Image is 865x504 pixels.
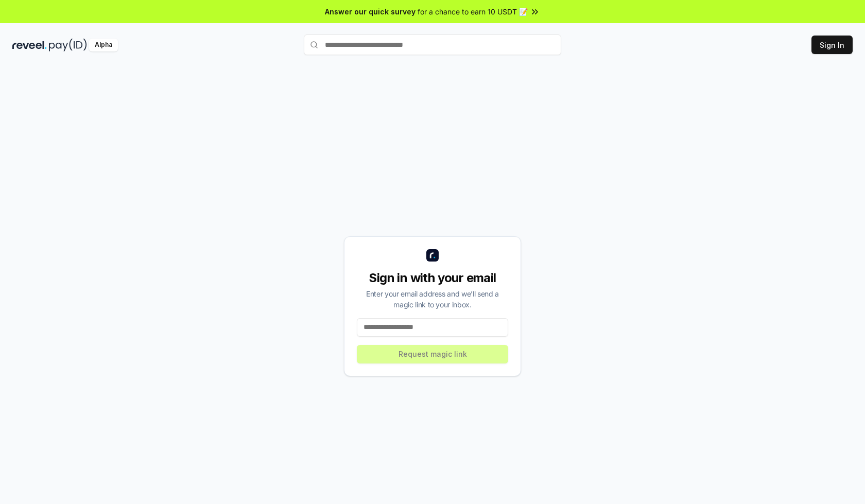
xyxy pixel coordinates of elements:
[49,39,87,51] img: pay_id
[89,39,118,51] div: Alpha
[325,6,416,17] span: Answer our quick survey
[357,288,508,310] div: Enter your email address and we’ll send a magic link to your inbox.
[12,39,47,51] img: reveel_dark
[811,36,853,54] button: Sign In
[426,249,439,262] img: logo_small
[357,270,508,286] div: Sign in with your email
[418,6,528,17] span: for a chance to earn 10 USDT 📝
